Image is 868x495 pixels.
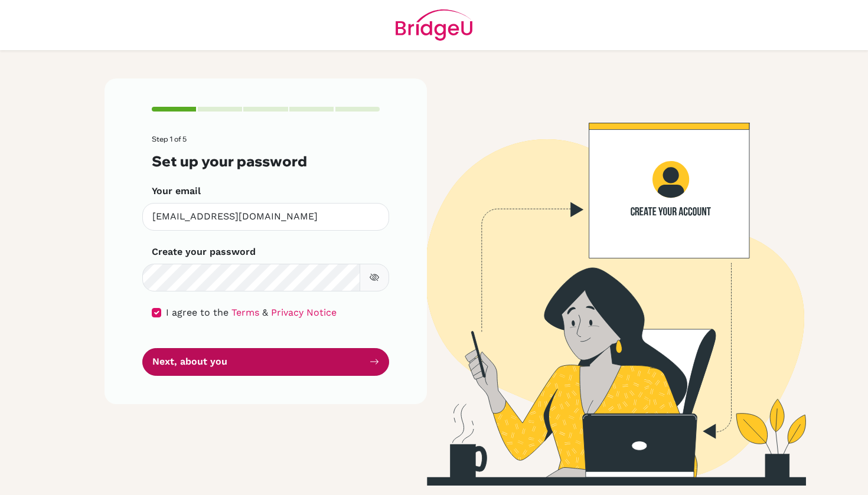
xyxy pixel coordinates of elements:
span: Step 1 of 5 [152,135,187,143]
label: Create your password [152,245,256,259]
span: I agree to the [166,307,229,318]
span: & [262,307,268,318]
input: Insert your email* [142,203,389,231]
button: Next, about you [142,348,389,376]
label: Your email [152,184,201,198]
a: Privacy Notice [271,307,337,318]
h3: Set up your password [152,153,380,170]
a: Terms [231,307,259,318]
